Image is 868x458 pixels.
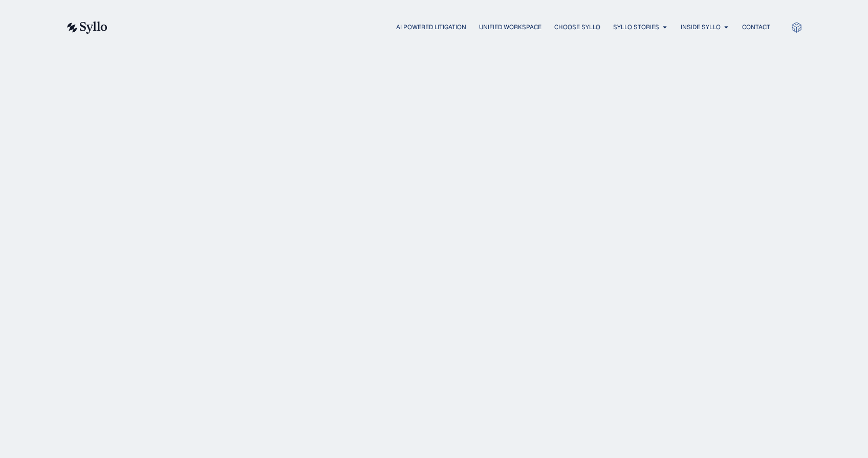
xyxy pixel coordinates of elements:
[128,23,770,32] nav: Menu
[479,23,541,32] a: Unified Workspace
[742,23,770,32] a: Contact
[396,23,466,32] a: AI Powered Litigation
[554,23,600,32] a: Choose Syllo
[613,23,659,32] a: Syllo Stories
[128,23,770,32] div: Menu Toggle
[66,21,107,34] img: syllo
[681,23,721,32] a: Inside Syllo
